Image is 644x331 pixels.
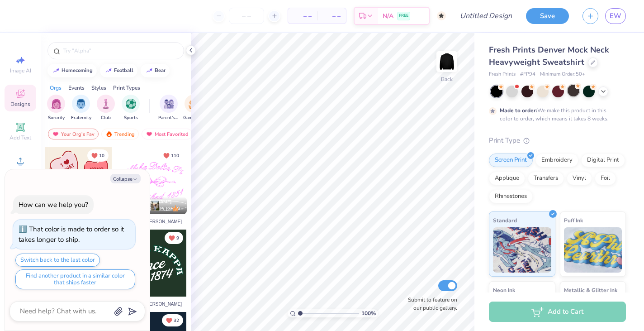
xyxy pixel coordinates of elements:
strong: Made to order: [500,107,537,114]
div: football [114,68,133,73]
span: Parent's Weekend [158,115,179,121]
input: Try "Alpha" [62,46,178,55]
div: Trending [101,129,139,139]
span: [PERSON_NAME] [134,199,172,205]
div: filter for Sorority [47,95,65,121]
span: Club [101,115,111,121]
button: filter button [71,95,91,121]
div: That color is made to order so it takes longer to ship. [19,225,124,244]
span: 100 % [361,309,376,317]
div: Screen Print [489,154,533,167]
span: – – [294,11,312,21]
span: Sports [124,115,138,121]
span: # FP94 [520,71,535,78]
div: Events [68,84,85,92]
span: Fav by [PERSON_NAME] [132,218,182,225]
button: filter button [47,95,65,121]
span: N/A [383,11,393,21]
div: Applique [489,172,525,185]
button: football [100,64,137,77]
div: Back [441,75,453,83]
div: filter for Parent's Weekend [158,95,179,121]
div: Transfers [528,172,564,185]
img: most_fav.gif [52,131,59,137]
img: most_fav.gif [146,131,153,137]
img: Standard [493,227,551,273]
div: Foil [595,172,616,185]
span: Fav by [PERSON_NAME] [132,301,182,307]
button: homecoming [47,64,97,77]
span: Add Text [9,134,31,141]
img: Club Image [101,99,111,109]
img: Sorority Image [51,99,62,109]
div: Digital Print [581,154,625,167]
div: Vinyl [567,172,592,185]
button: Collapse [110,174,141,183]
input: Untitled Design [453,7,519,25]
button: bear [141,64,170,77]
label: Submit to feature on our public gallery. [403,296,457,312]
img: trend_line.gif [52,68,60,73]
span: Sorority [48,115,65,121]
span: Fresh Prints Denver Mock Neck Heavyweight Sweatshirt [489,44,609,67]
button: filter button [158,95,179,121]
input: – – [229,8,264,24]
div: We make this product in this color to order, which means it takes 8 weeks. [500,106,611,123]
span: Fraternity [71,115,91,121]
button: filter button [183,95,204,121]
div: Rhinestones [489,190,533,203]
div: How can we help you? [19,200,88,209]
span: EW [610,11,621,21]
div: Print Types [113,84,140,92]
button: Find another product in a similar color that ships faster [15,269,135,289]
span: Standard [493,216,517,225]
div: homecoming [62,68,93,73]
div: Your Org's Fav [48,129,99,139]
span: Minimum Order: 50 + [540,71,585,78]
a: EW [605,8,626,24]
span: Upload [11,168,29,175]
div: filter for Sports [122,95,140,121]
img: trend_line.gif [105,68,112,73]
button: Save [526,8,569,24]
div: Styles [91,84,106,92]
img: Parent's Weekend Image [164,99,174,109]
span: Fresh Prints [489,71,516,78]
img: trending.gif [105,131,113,137]
span: FREE [399,13,408,19]
span: – – [322,11,341,21]
img: trend_line.gif [146,68,153,73]
div: filter for Game Day [183,95,204,121]
img: Sports Image [126,99,136,109]
span: Neon Ink [493,285,515,295]
div: filter for Fraternity [71,95,91,121]
button: Switch back to the last color [15,254,100,267]
img: Puff Ink [564,227,622,273]
div: Orgs [50,84,62,92]
img: Game Day Image [189,99,199,109]
img: Back [438,53,456,71]
img: Fraternity Image [76,99,86,109]
div: filter for Club [97,95,115,121]
span: Metallic & Glitter Ink [564,285,617,295]
div: Print Type [489,135,626,146]
span: Designs [10,101,30,108]
span: Puff Ink [564,216,583,225]
span: Image AI [10,67,31,74]
div: Most Favorited [142,129,193,139]
div: bear [155,68,166,73]
button: filter button [122,95,140,121]
span: Alpha Delta Pi, [GEOGRAPHIC_DATA][US_STATE] [134,206,183,212]
div: Embroidery [535,154,578,167]
button: filter button [97,95,115,121]
span: Game Day [183,115,204,121]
